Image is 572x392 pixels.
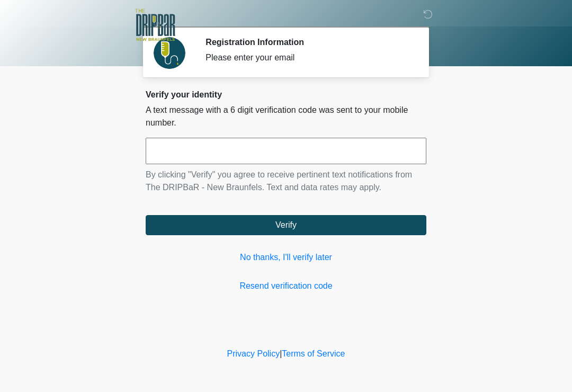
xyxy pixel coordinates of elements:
p: By clicking "Verify" you agree to receive pertinent text notifications from The DRIPBaR - New Bra... [146,168,426,194]
div: Please enter your email [205,51,410,64]
a: Privacy Policy [227,349,280,358]
a: No thanks, I'll verify later [146,251,426,264]
a: Resend verification code [146,280,426,292]
img: Agent Avatar [154,37,185,69]
img: The DRIPBaR - New Braunfels Logo [135,8,175,42]
a: | [280,349,282,358]
a: Terms of Service [282,349,345,358]
h2: Verify your identity [146,90,426,100]
p: A text message with a 6 digit verification code was sent to your mobile number. [146,104,426,129]
button: Verify [146,215,426,235]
